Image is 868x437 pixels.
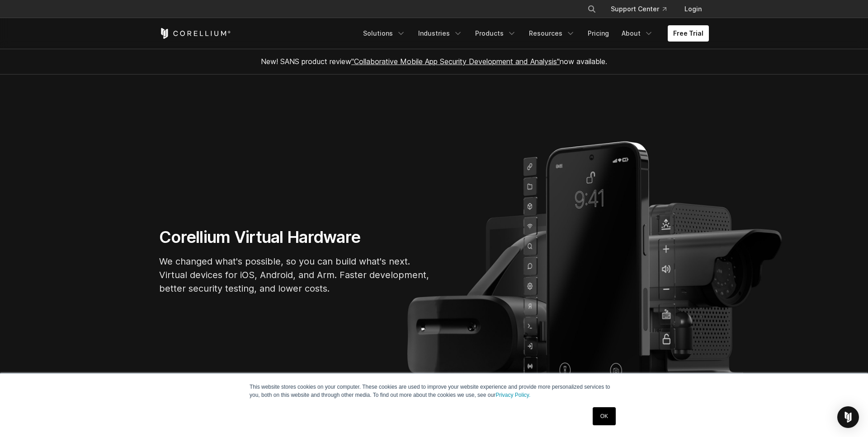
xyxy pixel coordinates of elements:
p: This website stores cookies on your computer. These cookies are used to improve your website expe... [250,383,618,399]
a: Privacy Policy. [495,392,530,398]
div: Navigation Menu [576,1,709,17]
a: Login [677,1,709,17]
a: Resources [524,25,580,42]
a: Free Trial [668,25,709,42]
a: Industries [413,25,468,42]
p: We changed what's possible, so you can build what's next. Virtual devices for iOS, Android, and A... [159,255,430,295]
h1: Corellium Virtual Hardware [159,227,430,247]
button: Search [584,1,600,17]
div: Navigation Menu [358,25,709,42]
span: New! SANS product review now available. [261,57,607,66]
a: Support Center [604,1,674,17]
a: OK [593,407,616,425]
a: "Collaborative Mobile App Security Development and Analysis" [351,57,560,66]
a: Corellium Home [159,28,231,39]
a: Solutions [358,25,411,42]
div: Open Intercom Messenger [837,406,859,428]
a: Pricing [582,25,614,42]
a: Products [470,25,522,42]
a: About [616,25,659,42]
